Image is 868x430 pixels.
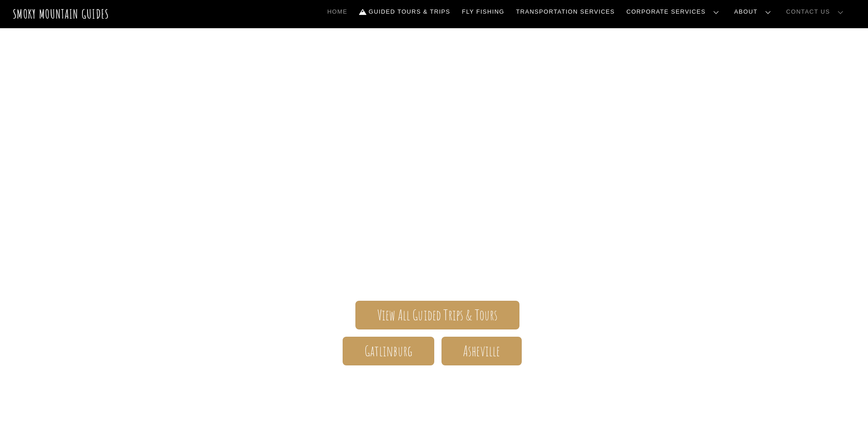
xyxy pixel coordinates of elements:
[355,301,519,329] a: View All Guided Trips & Tours
[731,2,778,21] a: About
[463,346,500,356] span: Asheville
[13,6,109,21] a: Smoky Mountain Guides
[355,2,454,21] a: Guided Tours & Trips
[343,337,434,365] a: Gatlinburg
[623,2,726,21] a: Corporate Services
[783,2,851,21] a: Contact Us
[513,2,618,21] a: Transportation Services
[324,2,351,21] a: Home
[170,158,699,203] span: Smoky Mountain Guides
[442,337,522,365] a: Asheville
[365,346,413,356] span: Gatlinburg
[170,203,699,273] span: The ONLY one-stop, full Service Guide Company for the Gatlinburg and [GEOGRAPHIC_DATA] side of th...
[170,380,699,402] h1: Your adventure starts here.
[377,310,498,320] span: View All Guided Trips & Tours
[458,2,508,21] a: Fly Fishing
